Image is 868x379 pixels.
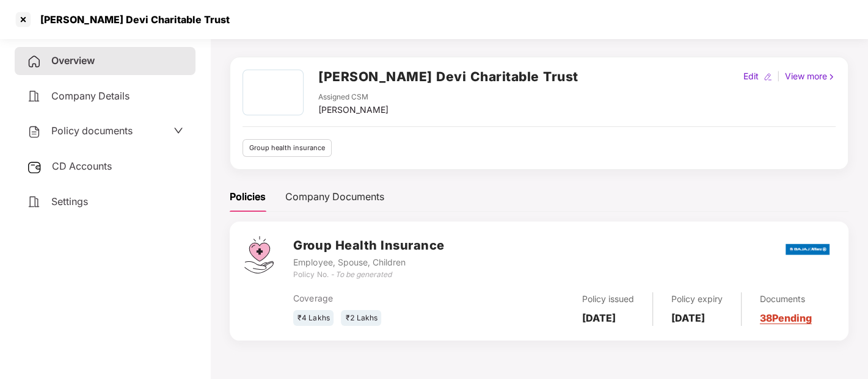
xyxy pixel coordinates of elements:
[293,292,473,305] div: Coverage
[318,67,578,87] h2: [PERSON_NAME] Devi Charitable Trust
[33,13,230,26] div: [PERSON_NAME] Devi Charitable Trust
[582,292,634,306] div: Policy issued
[782,70,838,83] div: View more
[285,189,384,204] div: Company Documents
[341,310,381,327] div: ₹2 Lakhs
[582,312,616,324] b: [DATE]
[786,236,830,263] img: bajaj.png
[335,270,391,279] i: To be generated
[293,269,444,281] div: Policy No. -
[51,125,133,137] span: Policy documents
[27,195,42,209] img: svg+xml;base64,PHN2ZyB4bWxucz0iaHR0cDovL3d3dy53My5vcmcvMjAwMC9zdmciIHdpZHRoPSIyNCIgaGVpZ2h0PSIyNC...
[244,236,274,273] img: svg+xml;base64,PHN2ZyB4bWxucz0iaHR0cDovL3d3dy53My5vcmcvMjAwMC9zdmciIHdpZHRoPSI0Ny43MTQiIGhlaWdodD...
[27,89,42,104] img: svg+xml;base64,PHN2ZyB4bWxucz0iaHR0cDovL3d3dy53My5vcmcvMjAwMC9zdmciIHdpZHRoPSIyNCIgaGVpZ2h0PSIyNC...
[51,54,95,67] span: Overview
[741,70,761,83] div: Edit
[27,54,42,69] img: svg+xml;base64,PHN2ZyB4bWxucz0iaHR0cDovL3d3dy53My5vcmcvMjAwMC9zdmciIHdpZHRoPSIyNCIgaGVpZ2h0PSIyNC...
[760,292,812,306] div: Documents
[671,292,723,306] div: Policy expiry
[230,189,266,204] div: Policies
[243,139,332,157] div: Group health insurance
[293,256,444,269] div: Employee, Spouse, Children
[27,160,42,175] img: svg+xml;base64,PHN2ZyB3aWR0aD0iMjUiIGhlaWdodD0iMjQiIHZpZXdCb3g9IjAgMCAyNSAyNCIgZmlsbD0ibm9uZSIgeG...
[671,312,705,324] b: [DATE]
[764,73,772,81] img: editIcon
[52,160,112,172] span: CD Accounts
[27,125,42,139] img: svg+xml;base64,PHN2ZyB4bWxucz0iaHR0cDovL3d3dy53My5vcmcvMjAwMC9zdmciIHdpZHRoPSIyNCIgaGVpZ2h0PSIyNC...
[173,126,183,135] span: down
[293,236,444,255] h3: Group Health Insurance
[827,73,836,81] img: rightIcon
[51,90,129,102] span: Company Details
[51,195,88,208] span: Settings
[293,310,334,327] div: ₹4 Lakhs
[775,70,782,83] div: |
[760,312,812,324] a: 38 Pending
[318,103,388,117] div: [PERSON_NAME]
[318,92,388,103] div: Assigned CSM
